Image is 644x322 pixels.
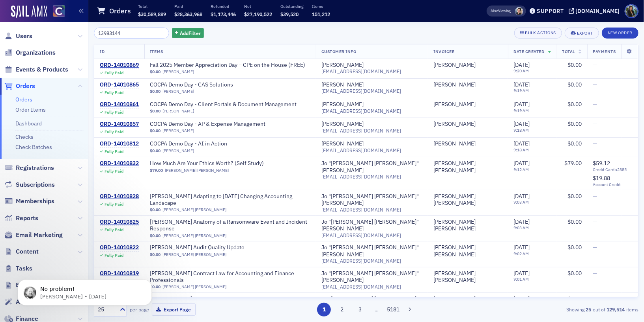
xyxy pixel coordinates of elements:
span: [EMAIL_ADDRESS][DOMAIN_NAME] [321,147,401,153]
span: Melissa Armstrong [433,62,502,69]
a: [PERSON_NAME] Audit Quality Update [150,244,249,251]
span: $27,190,522 [244,11,272,17]
span: [EMAIL_ADDRESS][DOMAIN_NAME] [321,88,401,94]
div: Fully Paid [105,202,123,207]
button: Export [565,28,599,39]
a: Subscriptions [4,180,55,189]
div: ORD-14010828 [100,193,139,200]
span: ID [100,49,105,54]
time: 9:12 AM [513,167,529,172]
div: ORD-14010861 [100,101,139,108]
a: Jo "[PERSON_NAME] [PERSON_NAME]" [PERSON_NAME] [321,296,423,309]
span: Jo Ann Giddings [433,270,502,284]
span: Melissa Armstrong [433,140,502,147]
button: [DOMAIN_NAME] [569,8,623,14]
p: Outstanding [280,4,304,9]
a: [PERSON_NAME] [PERSON_NAME] [433,219,502,232]
div: [PERSON_NAME] [433,140,476,147]
div: [PERSON_NAME] [PERSON_NAME] [433,244,502,258]
div: ORD-14010865 [100,81,139,88]
a: [PERSON_NAME] [321,62,364,69]
span: $28,363,968 [174,11,202,17]
a: Automations [4,298,53,306]
span: $0.00 [567,61,582,68]
span: Melissa Armstrong [433,101,502,108]
a: ORD-14010825 [100,219,139,226]
div: Jo "[PERSON_NAME] [PERSON_NAME]" [PERSON_NAME] [321,244,423,258]
a: COCPA Demo Day - CAS Solutions [150,81,249,88]
div: Fully Paid [105,110,123,115]
span: [EMAIL_ADDRESS][DOMAIN_NAME] [321,258,401,264]
a: View Homepage [47,5,65,18]
span: — [593,193,597,200]
span: COCPA Demo Day - Client Portals & Document Management [150,101,297,108]
div: [PERSON_NAME] [PERSON_NAME] [433,193,502,207]
div: Fully Paid [105,149,123,154]
iframe: Intercom notifications message [6,263,164,318]
span: $0.00 [150,89,161,94]
span: [EMAIL_ADDRESS][DOMAIN_NAME] [321,232,401,238]
a: [PERSON_NAME] [PERSON_NAME] [433,270,502,284]
a: [PERSON_NAME] [433,81,476,88]
span: $0.00 [150,128,161,133]
div: Fully Paid [105,227,123,232]
span: [DATE] [513,61,530,68]
p: Items [312,4,330,9]
p: Refunded [211,4,236,9]
span: [DATE] [513,160,530,167]
span: $0.00 [150,252,161,257]
div: ORD-14010822 [100,244,139,251]
a: Jo "[PERSON_NAME] [PERSON_NAME]" [PERSON_NAME] [321,160,423,174]
time: 9:20 AM [513,68,529,74]
img: SailAMX [11,6,47,18]
span: Melissa Armstrong [433,121,502,128]
span: $0.00 [150,109,161,114]
span: Users [16,32,32,40]
span: $19.88 [593,175,610,182]
span: $79.00 [564,160,582,167]
span: Surgent's Anatomy of a Ransomware Event and Incident Response [150,219,310,232]
a: Organizations [4,48,56,57]
span: [DATE] [513,270,530,277]
span: — [593,140,597,147]
span: $0.00 [567,295,582,302]
span: Invoicee [433,49,454,54]
span: [DATE] [513,244,530,251]
time: 9:18 AM [513,127,529,133]
span: [DATE] [513,218,530,225]
time: 9:19 AM [513,88,529,93]
a: [PERSON_NAME] [321,121,364,128]
div: Bulk Actions [525,31,556,35]
span: Surgent's Contract Law for Accounting and Finance Professionals [150,270,310,284]
time: 9:02 AM [513,251,529,256]
div: [PERSON_NAME] [321,101,364,108]
span: Pamela Galey-Coleman [515,7,523,15]
span: Account Credit [593,182,633,187]
div: [PERSON_NAME] [321,140,364,147]
span: $0.00 [150,233,161,238]
a: Email Marketing [4,231,63,239]
span: Content [16,247,39,256]
a: Jo "[PERSON_NAME] [PERSON_NAME]" [PERSON_NAME] [321,193,423,207]
span: [EMAIL_ADDRESS][DOMAIN_NAME] [321,174,401,180]
div: [PERSON_NAME] [433,121,476,128]
div: Fully Paid [105,129,123,134]
span: $0.00 [150,207,161,212]
span: 151,212 [312,11,330,17]
button: 5181 [386,303,400,316]
a: ORD-14010857 [100,121,139,128]
span: Reports [16,214,38,223]
div: ORD-14010812 [100,140,139,147]
a: Users [4,32,32,40]
button: AddFilter [172,28,204,38]
span: Melissa Armstrong [433,81,502,88]
a: [PERSON_NAME] [433,101,476,108]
